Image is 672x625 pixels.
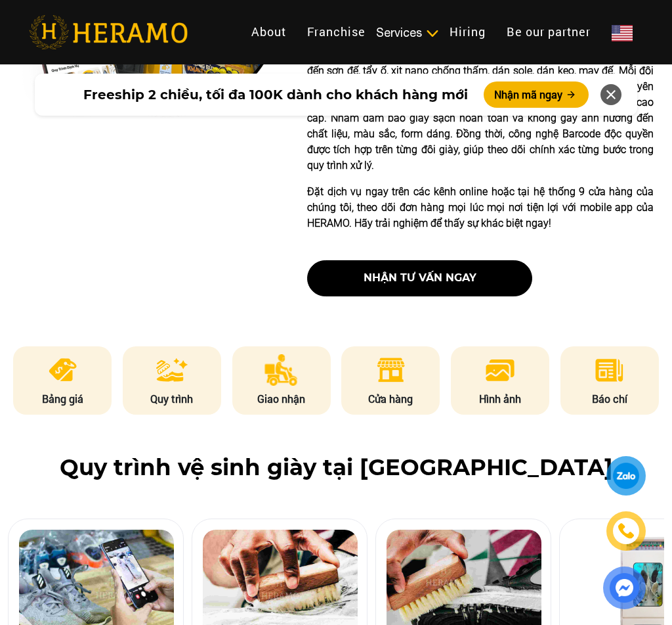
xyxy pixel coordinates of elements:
p: Hình ảnh [451,391,549,407]
span: Freeship 2 chiều, tối đa 100K dành cho khách hàng mới [83,85,468,104]
a: Be our partner [496,18,601,46]
a: Franchise [297,18,376,46]
img: heramo-logo.png [29,15,188,49]
p: Quy trình [123,391,221,407]
a: About [241,18,297,46]
p: Giao nhận [232,391,331,407]
a: Hiring [439,18,496,46]
img: news.png [593,354,625,386]
img: pricing.png [47,354,79,386]
button: nhận tư vấn ngay [307,260,532,296]
img: delivery.png [264,354,299,386]
div: Services [376,24,439,41]
img: Flag_of_US.png [612,25,633,41]
p: Cửa hàng [341,391,440,407]
img: image.png [484,354,516,386]
h2: Quy trình vệ sinh giày tại [GEOGRAPHIC_DATA] [29,454,643,481]
img: phone-icon [616,522,635,541]
img: subToggleIcon [425,27,439,40]
img: process.png [156,354,188,386]
p: Bảng giá [13,391,112,407]
button: Nhận mã ngay [484,81,589,108]
a: phone-icon [608,513,644,549]
p: Đặt dịch vụ ngay trên các kênh online hoặc tại hệ thống 9 cửa hàng của chúng tôi, theo dõi đơn hà... [307,184,654,231]
img: store.png [375,354,407,386]
p: Báo chí [560,391,659,407]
